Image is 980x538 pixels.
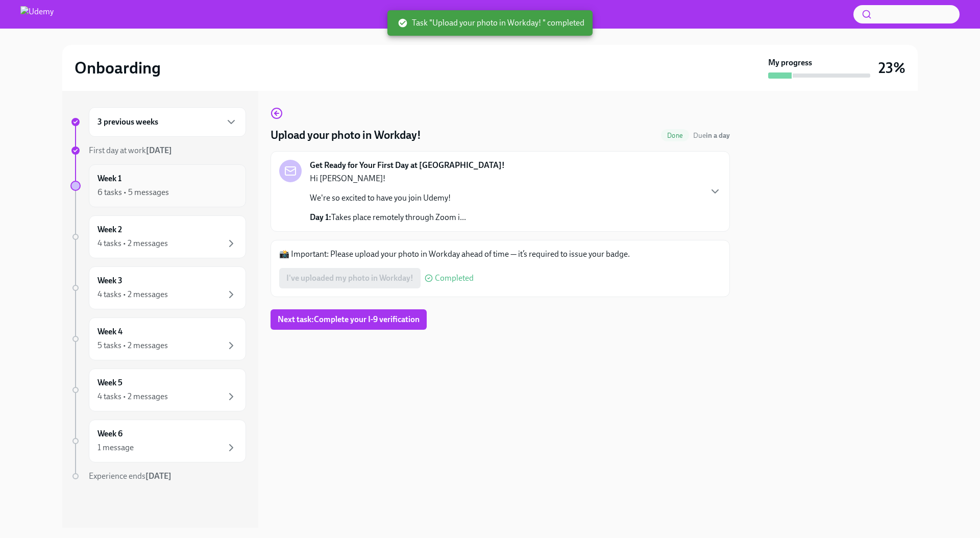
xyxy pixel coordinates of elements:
div: 6 tasks • 5 messages [97,187,169,198]
strong: My progress [768,57,812,68]
a: Week 54 tasks • 2 messages [70,369,246,411]
a: Week 24 tasks • 2 messages [70,215,246,258]
a: First day at work[DATE] [70,145,246,156]
h6: 3 previous weeks [97,116,158,128]
h6: Week 2 [97,224,122,235]
div: 4 tasks • 2 messages [97,238,168,249]
span: Next task : Complete your I-9 verification [278,314,420,325]
h4: Upload your photo in Workday! [271,128,421,143]
span: Completed [435,274,474,282]
strong: Get Ready for Your First Day at [GEOGRAPHIC_DATA]! [310,160,505,171]
a: Week 16 tasks • 5 messages [70,164,246,207]
h6: Week 6 [97,428,122,439]
button: Next task:Complete your I-9 verification [271,309,427,330]
div: 3 previous weeks [89,107,246,137]
div: 5 tasks • 2 messages [97,340,168,351]
strong: [DATE] [146,145,172,155]
p: Takes place remotely through Zoom i... [310,212,466,223]
h6: Week 1 [97,173,121,184]
span: Done [661,132,689,139]
img: Udemy [20,6,54,22]
h2: Onboarding [75,58,161,78]
span: Experience ends [89,471,171,481]
span: September 10th, 2025 10:00 [693,131,730,140]
a: Week 34 tasks • 2 messages [70,266,246,309]
strong: Day 1: [310,212,331,222]
div: 4 tasks • 2 messages [97,391,168,402]
div: 1 message [97,442,134,453]
a: Week 45 tasks • 2 messages [70,317,246,360]
p: We're so excited to have you join Udemy! [310,192,466,204]
h3: 23% [878,59,905,77]
h6: Week 5 [97,377,122,388]
a: Week 61 message [70,420,246,462]
h6: Week 3 [97,275,122,286]
strong: [DATE] [145,471,171,481]
span: Due [693,131,730,140]
p: 📸 Important: Please upload your photo in Workday ahead of time — it’s required to issue your badge. [279,249,721,260]
div: 4 tasks • 2 messages [97,289,168,300]
span: Task "Upload your photo in Workday! " completed [398,17,584,29]
span: First day at work [89,145,172,155]
p: Hi [PERSON_NAME]! [310,173,466,184]
strong: in a day [706,131,730,140]
h6: Week 4 [97,326,122,337]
